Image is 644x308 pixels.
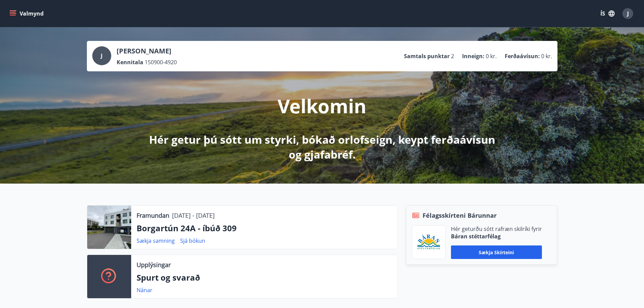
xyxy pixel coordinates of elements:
a: Nánar [137,286,152,294]
span: 0 kr. [541,52,552,60]
button: menu [8,7,46,20]
span: 2 [451,52,454,60]
p: Samtals punktar [404,52,450,60]
p: Ferðaávísun : [505,52,540,60]
p: Borgartún 24A - íbúð 309 [137,222,392,234]
p: Upplýsingar [137,260,171,269]
a: Sækja samning [137,237,175,244]
button: ÍS [597,7,618,20]
p: Hér geturðu sótt rafræn skilríki fyrir [451,225,542,233]
p: Báran stéttarfélag [451,233,542,240]
span: Félagsskírteni Bárunnar [423,211,497,220]
p: [PERSON_NAME] [117,46,177,56]
button: J [620,5,636,22]
a: Sjá bókun [180,237,205,244]
button: Sækja skírteini [451,245,542,259]
img: Bz2lGXKH3FXEIQKvoQ8VL0Fr0uCiWgfgA3I6fSs8.png [417,234,440,250]
p: Kennitala [117,58,143,66]
p: Spurt og svarað [137,272,392,283]
p: Hér getur þú sótt um styrki, bókað orlofseign, keypt ferðaávísun og gjafabréf. [144,132,501,162]
p: [DATE] - [DATE] [172,211,215,220]
span: J [101,52,102,60]
span: 150900-4920 [145,58,177,66]
span: J [627,10,629,17]
p: Framundan [137,211,169,220]
span: 0 kr. [486,52,497,60]
p: Velkomin [278,93,366,119]
p: Inneign : [462,52,484,60]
